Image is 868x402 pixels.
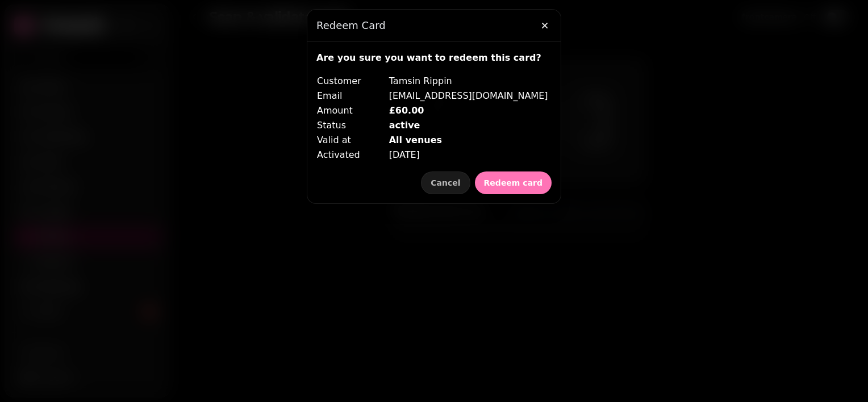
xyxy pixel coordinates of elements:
[389,120,420,131] strong: active
[316,89,389,103] td: Email
[389,105,424,116] strong: £60.00
[389,148,549,162] td: [DATE]
[316,19,552,32] h3: Redeem Card
[316,133,389,148] td: Valid at
[316,148,389,162] td: Activated
[316,118,389,133] td: Status
[421,171,470,194] button: Cancel
[475,171,552,194] button: Redeem card
[389,135,442,145] strong: All venues
[389,74,549,89] td: Tamsin Rippin
[431,179,460,187] span: Cancel
[316,51,552,65] p: Are you sure you want to redeem this card ?
[316,103,389,118] td: Amount
[316,74,389,89] td: Customer
[484,179,542,187] span: Redeem card
[389,89,549,103] td: [EMAIL_ADDRESS][DOMAIN_NAME]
